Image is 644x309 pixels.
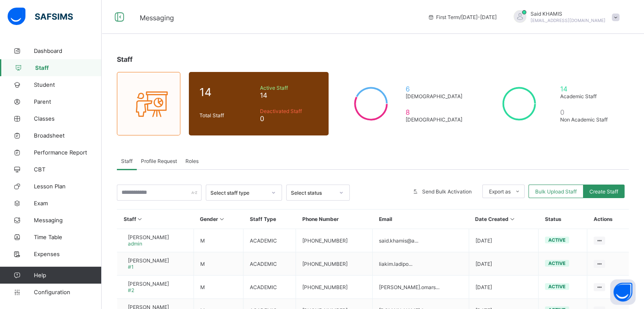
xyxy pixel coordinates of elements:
th: Actions [587,210,629,229]
span: [PERSON_NAME] [128,257,169,264]
td: ACADEMIC [243,252,296,276]
span: Time Table [34,234,102,240]
span: 14 [199,86,256,99]
span: Broadsheet [34,132,102,139]
i: Sort in Ascending Order [136,216,144,222]
th: Staff Type [243,210,296,229]
span: active [548,237,566,243]
img: safsims [8,8,73,25]
td: [DATE] [469,276,539,299]
span: 14 [260,91,318,99]
span: active [548,284,566,290]
th: Staff [117,210,194,229]
span: Messaging [34,217,102,223]
span: Active Staff [260,85,318,91]
span: Staff [35,64,102,71]
span: Dashboard [34,47,102,54]
span: #1 [128,264,134,270]
span: Profile Request [141,158,177,164]
span: session/term information [428,14,497,20]
td: [PHONE_NUMBER] [296,252,373,276]
span: Staff [117,55,133,63]
td: [PHONE_NUMBER] [296,276,373,299]
div: Select staff type [210,190,266,196]
span: [DEMOGRAPHIC_DATA] [406,93,466,99]
i: Sort in Ascending Order [509,216,516,222]
td: said.khamis@a... [372,229,469,252]
span: [DEMOGRAPHIC_DATA] [406,116,466,123]
th: Status [539,210,587,229]
span: Send Bulk Activation [422,188,472,195]
span: Non Academic Staff [560,116,614,123]
span: active [548,260,566,266]
span: Lesson Plan [34,183,102,190]
span: Said KHAMIS [531,11,605,17]
span: Performance Report [34,149,102,156]
span: Staff [121,158,133,164]
span: 14 [560,85,614,93]
span: 8 [406,108,466,116]
span: 0 [260,114,318,123]
span: Roles [185,158,199,164]
span: Deactivated Staff [260,108,318,114]
span: Help [34,272,101,279]
span: 0 [560,108,614,116]
span: Create Staff [589,188,618,195]
span: admin [128,240,142,247]
span: Student [34,81,102,88]
td: ACADEMIC [243,229,296,252]
td: M [193,276,243,299]
td: [PERSON_NAME].omars... [372,276,469,299]
td: M [193,252,243,276]
button: Open asap [610,279,636,305]
th: Email [372,210,469,229]
div: Select status [291,190,334,196]
span: Academic Staff [560,93,614,99]
span: Configuration [34,289,101,295]
span: Bulk Upload Staff [535,188,577,195]
span: [PERSON_NAME] [128,234,169,240]
td: [PHONE_NUMBER] [296,229,373,252]
span: Expenses [34,251,102,257]
span: CBT [34,166,102,173]
td: [DATE] [469,229,539,252]
th: Date Created [469,210,539,229]
td: liakim.ladipo... [372,252,469,276]
span: 6 [406,85,466,93]
td: ACADEMIC [243,276,296,299]
span: [PERSON_NAME] [128,281,169,287]
span: Parent [34,98,102,105]
div: SaidKHAMIS [505,10,624,24]
td: M [193,229,243,252]
span: #2 [128,287,134,293]
i: Sort in Ascending Order [218,216,225,222]
div: Total Staff [197,110,258,121]
span: Messaging [140,14,174,22]
span: Export as [489,188,511,195]
th: Phone Number [296,210,373,229]
th: Gender [193,210,243,229]
span: Exam [34,200,102,207]
span: [EMAIL_ADDRESS][DOMAIN_NAME] [531,18,605,23]
td: [DATE] [469,252,539,276]
span: Classes [34,115,102,122]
